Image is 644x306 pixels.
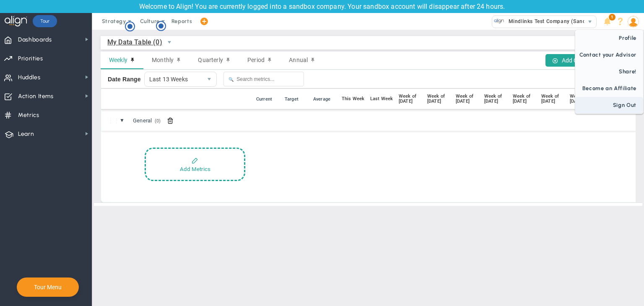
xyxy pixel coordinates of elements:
span: select [584,16,596,28]
div: Average [312,96,337,102]
span: Strategy [102,18,126,24]
li: Announcements [601,13,614,30]
div: Target [283,96,308,102]
span: Culture [140,18,160,24]
span: Huddles [18,69,41,86]
img: 207982.Person.photo [628,16,639,27]
button: Add Metrics [145,148,245,181]
span: Sign Out [575,97,643,114]
span: select [162,35,177,49]
button: Add Group [545,54,597,67]
span: Weekly [109,57,127,63]
span: Priorities [18,50,43,67]
div: Add Metrics [180,166,210,172]
span: My Data Table (0) [107,37,162,47]
span: Annual [289,57,308,63]
span: 1 [609,14,615,21]
span: Profile [575,30,643,47]
span: (0) [153,118,162,124]
div: Current [254,96,280,102]
span: Action Items [18,88,54,105]
input: Search metrics... [223,72,304,86]
span: Quarterly [198,57,223,63]
div: Week of [DATE] [397,94,428,104]
li: Help & Frequently Asked Questions (FAQ) [614,13,627,30]
span: Last 13 Weeks [145,72,203,86]
span: ▼ [119,117,125,123]
span: Period [247,57,265,63]
span: Monthly [152,57,174,63]
div: Week of [DATE] [426,94,457,104]
div: Last Week [369,96,400,101]
span: Share! [575,63,643,80]
div: Week of [DATE] [483,94,514,104]
span: Learn [18,125,34,143]
button: Tour Menu [31,283,64,291]
span: Become an Affiliate [575,80,643,97]
span: Only administrators can reorder categories [108,117,119,124]
span: Metrics [18,106,39,124]
span: Contact your Advisor [575,47,643,63]
div: Week of [DATE] [540,94,571,104]
label: Date Range [108,76,141,83]
span: Dashboards [18,31,52,49]
div: Week of [DATE] [454,94,486,104]
span: Mindlinks Test Company (Sandbox) [504,16,597,27]
div: This Week [340,96,371,101]
img: 33514.Company.photo [494,16,504,26]
span: Click to edit group name [130,115,166,126]
span: Reports [167,13,197,30]
div: Week of [DATE] [511,94,543,104]
div: Week of [DATE] [568,94,600,104]
span: 🔍 [229,77,234,82]
span: select [202,72,216,86]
